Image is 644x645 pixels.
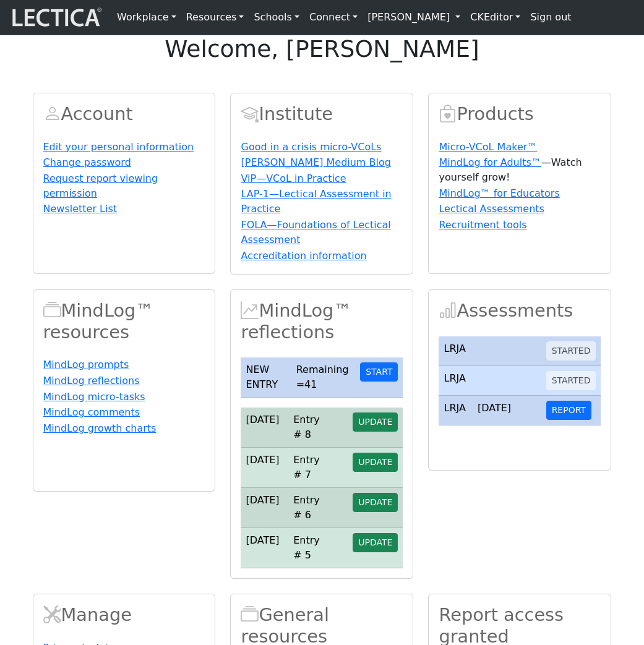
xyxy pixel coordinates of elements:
span: Account [43,103,61,124]
td: NEW ENTRY [241,357,291,398]
button: UPDATE [353,453,398,472]
td: LRJA [439,365,473,395]
h2: Assessments [439,300,601,322]
a: ViP—VCoL in Practice [241,173,346,184]
span: [DATE] [246,454,279,466]
td: Entry # 8 [288,408,326,448]
span: Resources [241,604,259,625]
span: Account [241,103,259,124]
td: Entry # 5 [288,528,326,568]
button: START [360,362,398,382]
img: lecticalive [9,6,102,29]
a: Change password [43,156,131,168]
span: UPDATE [358,537,392,547]
button: UPDATE [353,412,398,432]
span: MindLog [241,300,259,321]
button: UPDATE [353,493,398,512]
span: Manage [43,604,61,625]
span: [DATE] [246,494,279,506]
a: MindLog comments [43,406,140,418]
span: UPDATE [358,457,392,467]
a: [PERSON_NAME] [363,5,465,30]
td: LRJA [439,395,473,425]
a: Recruitment tools [439,219,526,231]
h2: Manage [43,604,205,626]
h2: MindLog™ reflections [241,300,403,343]
h2: Products [439,103,601,125]
span: MindLog™ resources [43,300,61,321]
td: Remaining = [291,357,356,398]
a: Schools [249,5,304,30]
h2: Account [43,103,205,125]
a: Connect [304,5,363,30]
button: UPDATE [353,533,398,552]
a: MindLog for Adults™ [439,156,541,168]
a: Request report viewing permission [43,173,158,199]
p: —Watch yourself grow! [439,155,601,185]
button: REPORT [546,401,591,420]
a: LAP-1—Lectical Assessment in Practice [241,188,391,215]
a: Workplace [112,5,181,30]
td: Entry # 7 [288,448,326,488]
td: Entry # 6 [288,488,326,528]
a: Micro-VCoL Maker™ [439,141,537,153]
a: FOLA—Foundations of Lectical Assessment [241,219,390,246]
a: MindLog growth charts [43,422,157,434]
span: [DATE] [246,534,279,546]
h2: Institute [241,103,403,125]
a: Resources [181,5,249,30]
a: Sign out [525,5,576,30]
a: Lectical Assessments [439,203,544,215]
a: MindLog™ for Educators [439,187,559,199]
a: Newsletter List [43,203,118,215]
a: Good in a crisis micro-VCoLs [241,141,381,153]
span: UPDATE [358,497,392,507]
span: UPDATE [358,417,392,427]
span: Assessments [439,300,457,321]
a: MindLog prompts [43,359,129,370]
a: Edit your personal information [43,141,194,153]
td: LRJA [439,336,473,366]
a: Accreditation information [241,250,366,262]
a: [PERSON_NAME] Medium Blog [241,156,390,168]
span: [DATE] [478,402,511,414]
span: Products [439,103,457,124]
h2: MindLog™ resources [43,300,205,343]
span: 41 [304,378,317,390]
span: [DATE] [246,414,279,425]
a: MindLog micro-tasks [43,391,145,403]
a: CKEditor [465,5,525,30]
td: Entry # 4 [288,568,326,609]
a: MindLog reflections [43,375,140,387]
